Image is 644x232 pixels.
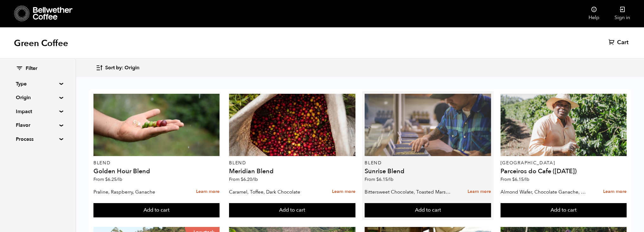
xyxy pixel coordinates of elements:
[365,176,393,182] span: From
[229,203,355,218] button: Add to cart
[376,176,393,182] bdi: 6.15
[609,39,630,46] a: Cart
[365,187,450,197] p: Bittersweet Chocolate, Toasted Marshmallow, Candied Orange, Praline
[16,94,60,101] summary: Origin
[252,176,258,182] span: /lb
[93,176,122,182] span: From
[14,38,68,49] h1: Green Coffee
[501,168,627,174] h4: Parceiros do Cafe ([DATE])
[229,187,315,197] p: Caramel, Toffee, Dark Chocolate
[16,80,60,88] summary: Type
[241,176,243,182] span: $
[241,176,258,182] bdi: 6.20
[93,168,220,174] h4: Golden Hour Blend
[512,176,529,182] bdi: 6.15
[603,185,627,199] a: Learn more
[93,187,179,197] p: Praline, Raspberry, Ganache
[388,176,393,182] span: /lb
[229,168,355,174] h4: Meridian Blend
[365,161,491,165] p: Blend
[105,176,108,182] span: $
[501,176,529,182] span: From
[524,176,529,182] span: /lb
[229,176,258,182] span: From
[365,168,491,174] h4: Sunrise Blend
[501,187,586,197] p: Almond Wafer, Chocolate Ganache, Bing Cherry
[512,176,515,182] span: $
[501,203,627,218] button: Add to cart
[16,121,60,129] summary: Flavor
[332,185,355,199] a: Learn more
[93,203,220,218] button: Add to cart
[365,203,491,218] button: Add to cart
[376,176,379,182] span: $
[93,161,220,165] p: Blend
[105,176,122,182] bdi: 6.25
[196,185,220,199] a: Learn more
[617,39,628,46] span: Cart
[229,161,355,165] p: Blend
[468,185,491,199] a: Learn more
[105,65,139,72] span: Sort by: Origin
[26,65,37,72] span: Filter
[96,60,139,75] button: Sort by: Origin
[501,161,627,165] p: [GEOGRAPHIC_DATA]
[16,108,60,115] summary: Impact
[117,176,122,182] span: /lb
[16,135,60,143] summary: Process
